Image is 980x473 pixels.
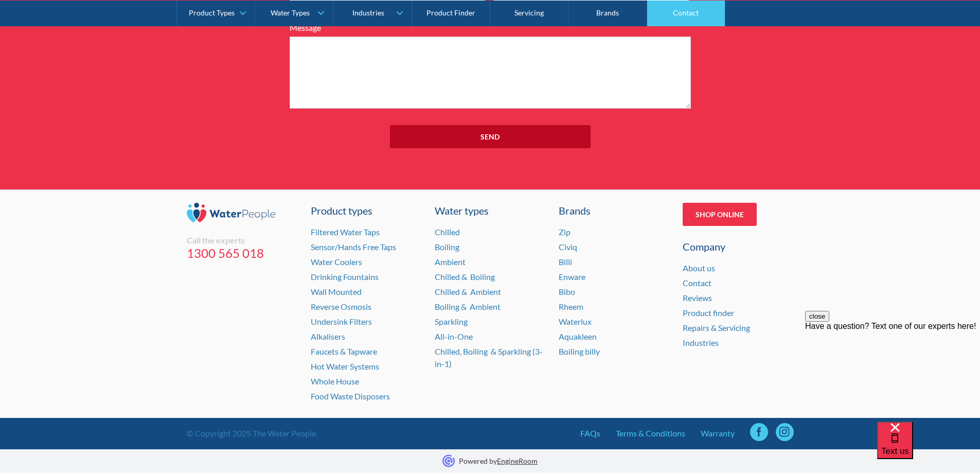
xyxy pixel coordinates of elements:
[435,331,473,341] a: All-in-One
[435,242,459,252] a: Boiling
[290,22,691,34] label: Message
[683,239,794,254] div: Company
[187,427,317,440] div: © Copyright 2025 The Water People.
[683,323,750,332] a: Repairs & Servicing
[189,8,235,17] div: Product Types
[311,376,359,386] a: Whole House
[559,302,583,311] a: Rheem
[559,317,592,326] a: Waterlux
[352,8,384,17] div: Industries
[390,125,591,148] input: Send
[435,257,466,267] a: Ambient
[683,278,711,288] a: Contact
[683,293,712,303] a: Reviews
[580,427,600,440] a: FAQs
[311,272,379,282] a: Drinking Fountains
[559,272,585,282] a: Enware
[435,272,495,282] a: Chilled & Boiling
[435,203,546,218] a: Water types
[311,257,362,267] a: Water Coolers
[311,346,377,356] a: Faucets & Tapware
[559,257,572,267] a: Billi
[559,203,670,218] div: Brands
[683,263,715,273] a: About us
[311,287,362,296] a: Wall Mounted
[271,8,310,17] div: Water Types
[559,346,600,356] a: Boiling billy
[435,287,501,296] a: Chilled & Ambient
[701,427,735,440] a: Warranty
[435,302,501,311] a: Boiling & Ambient
[435,346,543,369] a: Chilled, Boiling & Sparkling (3-in-1)
[497,457,538,465] a: EngineRoom
[187,246,298,261] a: 1300 565 018
[311,203,422,218] a: Product types
[683,308,734,318] a: Product finder
[559,242,577,252] a: Civiq
[435,227,460,237] a: Chilled
[311,331,345,341] a: Alkalisers
[683,338,719,347] a: Industries
[311,317,372,326] a: Undersink Filters
[877,422,980,473] iframe: podium webchat widget bubble
[311,227,380,237] a: Filtered Water Taps
[559,331,597,341] a: Aquakleen
[559,227,571,237] a: Zip
[559,287,575,296] a: Bibo
[459,456,538,466] p: Powered by
[311,302,371,311] a: Reverse Osmosis
[616,427,685,440] a: Terms & Conditions
[435,317,468,326] a: Sparkling
[805,311,980,434] iframe: podium webchat widget prompt
[311,361,379,371] a: Hot Water Systems
[311,391,390,401] a: Food Waste Disposers
[311,242,396,252] a: Sensor/Hands Free Taps
[187,235,298,246] div: Call the experts
[683,203,757,226] a: Shop Online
